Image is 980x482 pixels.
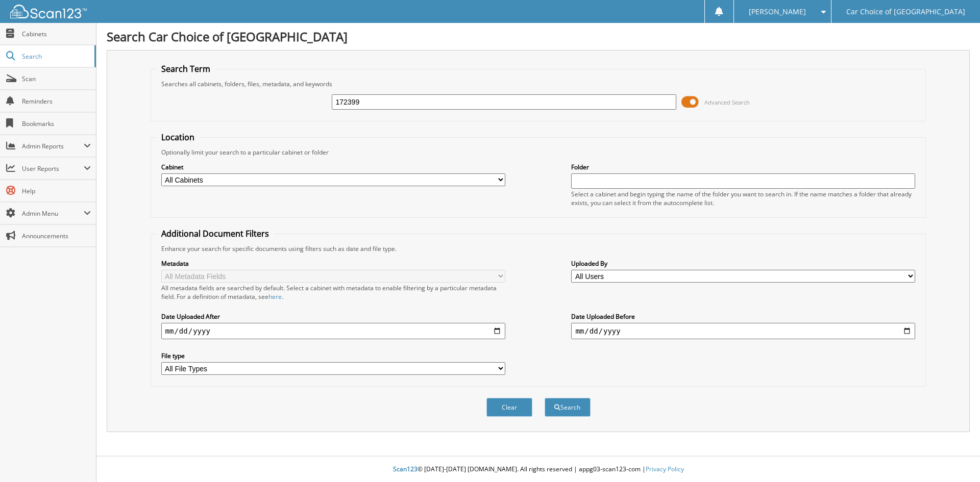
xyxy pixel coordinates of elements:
[749,9,806,15] span: [PERSON_NAME]
[10,5,87,18] img: scan123-logo-white.svg
[22,30,91,38] span: Cabinets
[929,433,980,482] iframe: Chat Widget
[22,119,91,128] span: Bookmarks
[156,244,921,253] div: Enhance your search for specific documents using filters such as date and file type.
[571,323,915,339] input: end
[22,187,91,195] span: Help
[96,457,980,482] div: © [DATE]-[DATE] [DOMAIN_NAME]. All rights reserved | appg03-scan123-com |
[846,9,965,15] span: Car Choice of [GEOGRAPHIC_DATA]
[545,398,591,417] button: Search
[571,312,915,321] label: Date Uploaded Before
[268,292,282,301] a: here
[486,398,532,417] button: Clear
[107,28,970,45] h1: Search Car Choice of [GEOGRAPHIC_DATA]
[22,232,91,240] span: Announcements
[22,74,91,83] span: Scan
[156,63,215,74] legend: Search Term
[22,142,84,150] span: Admin Reports
[571,190,915,207] div: Select a cabinet and begin typing the name of the folder you want to search in. If the name match...
[22,164,84,173] span: User Reports
[22,97,91,106] span: Reminders
[571,259,915,268] label: Uploaded By
[161,351,505,360] label: File type
[22,52,89,61] span: Search
[161,284,505,301] div: All metadata fields are searched by default. Select a cabinet with metadata to enable filtering b...
[161,323,505,339] input: start
[161,259,505,268] label: Metadata
[393,465,418,473] span: Scan123
[646,465,684,473] a: Privacy Policy
[571,163,915,171] label: Folder
[704,98,750,106] span: Advanced Search
[22,209,84,218] span: Admin Menu
[156,132,200,143] legend: Location
[161,163,505,171] label: Cabinet
[156,148,921,157] div: Optionally limit your search to a particular cabinet or folder
[161,312,505,321] label: Date Uploaded After
[156,228,274,239] legend: Additional Document Filters
[156,80,921,88] div: Searches all cabinets, folders, files, metadata, and keywords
